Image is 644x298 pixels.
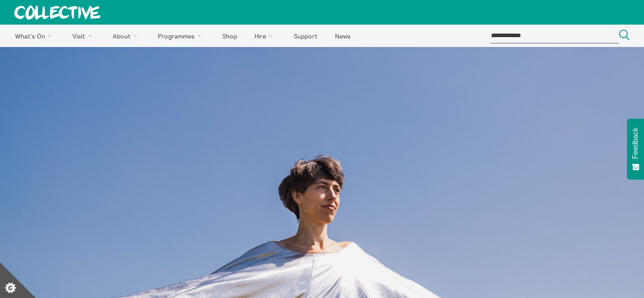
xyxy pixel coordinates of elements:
[105,25,148,47] a: About
[65,25,103,47] a: Visit
[247,25,284,47] a: Hire
[286,25,325,47] a: Support
[150,25,213,47] a: Programmes
[327,25,358,47] a: News
[631,128,640,159] span: Feedback
[627,119,644,179] button: Feedback - Show survey
[214,25,245,47] a: Shop
[7,25,63,47] a: What's On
